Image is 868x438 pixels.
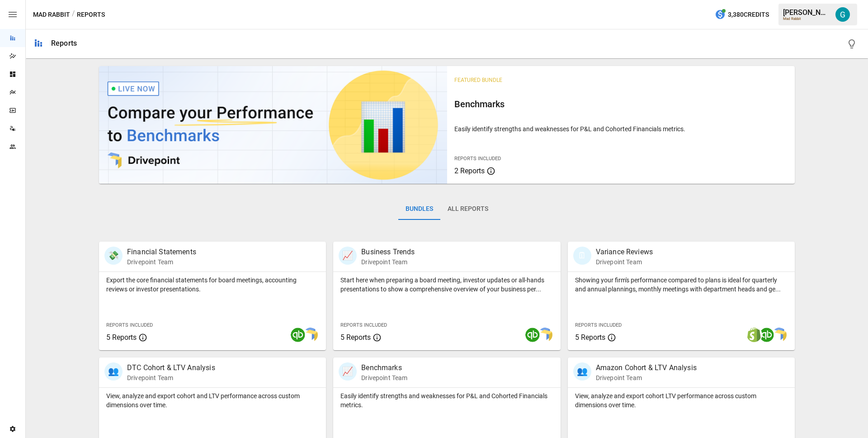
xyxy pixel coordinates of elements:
[361,362,407,373] p: Benchmarks
[303,328,318,342] img: smart model
[835,7,850,22] img: Gavin Acres
[454,97,788,111] h6: Benchmarks
[538,328,552,342] img: smart model
[127,247,196,257] p: Financial Statements
[596,257,653,267] p: Drivepoint Team
[783,17,830,21] div: Mad Rabbit
[454,77,502,83] span: Featured Bundle
[596,362,697,373] p: Amazon Cohort & LTV Analysis
[104,362,123,381] div: 👥
[106,276,319,294] p: Export the core financial statements for board meetings, accounting reviews or investor presentat...
[127,373,215,382] p: Drivepoint Team
[339,247,357,265] div: 📈
[454,124,788,133] p: Easily identify strengths and weaknesses for P&L and Cohorted Financials metrics.
[340,276,553,294] p: Start here when preparing a board meeting, investor updates or all-hands presentations to show a ...
[573,362,591,381] div: 👥
[573,247,591,265] div: 🗓
[525,328,540,342] img: quickbooks
[454,167,485,175] span: 2 Reports
[104,247,123,265] div: 💸
[340,333,371,342] span: 5 Reports
[575,276,788,294] p: Showing your firm's performance compared to plans is ideal for quarterly and annual plannings, mo...
[772,328,787,342] img: smart model
[575,333,605,342] span: 5 Reports
[340,322,387,328] span: Reports Included
[454,156,501,162] span: Reports Included
[291,328,305,342] img: quickbooks
[72,9,75,20] div: /
[51,39,77,48] div: Reports
[127,257,196,267] p: Drivepoint Team
[99,66,447,184] img: video thumbnail
[127,362,215,373] p: DTC Cohort & LTV Analysis
[711,6,773,23] button: 3,380Credits
[596,247,653,257] p: Variance Reviews
[398,198,440,220] button: Bundles
[830,2,855,27] button: Gavin Acres
[361,373,407,382] p: Drivepoint Team
[575,391,788,409] p: View, analyze and export cohort LTV performance across custom dimensions over time.
[340,391,553,409] p: Easily identify strengths and weaknesses for P&L and Cohorted Financials metrics.
[106,333,137,342] span: 5 Reports
[747,328,761,342] img: shopify
[759,328,774,342] img: quickbooks
[33,9,70,20] button: Mad Rabbit
[106,322,153,328] span: Reports Included
[339,362,357,381] div: 📈
[361,247,415,257] p: Business Trends
[575,322,622,328] span: Reports Included
[361,257,415,267] p: Drivepoint Team
[106,391,319,409] p: View, analyze and export cohort and LTV performance across custom dimensions over time.
[440,198,495,220] button: All Reports
[728,9,769,20] span: 3,380 Credits
[783,8,830,17] div: [PERSON_NAME]
[596,373,697,382] p: Drivepoint Team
